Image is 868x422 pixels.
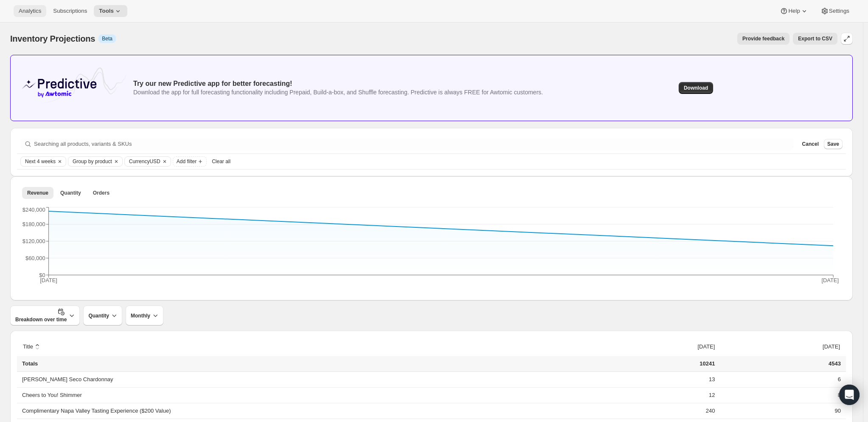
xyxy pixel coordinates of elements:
[22,187,53,199] button: Revenue
[15,308,67,323] span: Breakdown over time
[27,190,48,196] span: Revenue
[17,372,602,387] th: [PERSON_NAME] Seco Chardonnay
[133,88,543,96] div: Download the app for full forecasting functionality including Prepaid, Build-a-box, and Shuffle f...
[129,158,160,165] span: Currency USD
[88,312,109,319] span: Quantity
[679,82,713,94] button: Download
[160,157,169,166] button: Clear
[717,372,846,387] td: 6
[813,339,841,355] button: [DATE]
[602,372,718,387] td: 13
[793,33,837,45] button: Export to CSV
[17,202,846,294] div: Revenue
[742,35,784,42] span: Provide feedback
[125,157,160,166] button: Currency ,USD
[21,157,56,166] button: Next 4 weeks
[22,238,45,244] tspan: $120,000
[94,5,127,17] button: Tools
[821,277,839,283] tspan: [DATE]
[717,403,846,419] td: 90
[99,8,114,14] span: Tools
[83,306,122,326] button: Quantity
[799,139,822,149] button: Cancel
[17,356,602,372] th: Totals
[40,277,57,283] tspan: [DATE]
[10,306,80,326] button: Breakdown over time
[815,5,854,17] button: Settings
[798,35,832,42] span: Export to CSV
[68,157,112,166] button: Group by product
[717,387,846,403] td: 8
[688,339,716,355] button: [DATE]
[802,141,819,147] span: Cancel
[126,306,163,326] button: Monthly
[208,156,234,167] button: Clear all
[56,157,64,166] button: Clear
[177,158,197,165] span: Add filter
[173,156,207,167] button: Add filter
[839,385,860,405] div: Open Intercom Messenger
[17,387,602,403] th: Cheers to You! Shimmer
[775,5,813,17] button: Help
[133,80,292,87] span: Try our new Predictive app for better forecasting!
[22,221,45,227] tspan: $180,000
[93,190,110,196] span: Orders
[684,85,708,91] span: Download
[17,403,602,419] th: Complimentary Napa Valley Tasting Experience ($200 Value)
[25,255,45,261] tspan: $60,000
[39,272,45,278] tspan: $0
[19,8,41,14] span: Analytics
[48,5,92,17] button: Subscriptions
[212,158,230,165] span: Clear all
[824,139,843,149] button: Save
[10,34,95,43] span: Inventory Projections
[53,8,87,14] span: Subscriptions
[602,356,718,372] td: 10241
[602,387,718,403] td: 12
[717,356,846,372] td: 4543
[829,8,849,14] span: Settings
[14,5,46,17] button: Analytics
[737,33,789,45] button: Provide feedback
[827,141,839,147] span: Save
[112,157,121,166] button: Clear
[102,35,112,42] span: Beta
[60,190,81,196] span: Quantity
[788,8,800,14] span: Help
[34,138,794,150] input: Searching all products, variants & SKUs
[22,207,45,213] tspan: $240,000
[602,403,718,419] td: 240
[25,158,56,165] span: Next 4 weeks
[131,312,150,319] span: Monthly
[73,158,112,165] span: Group by product
[22,339,43,355] button: sort descending byTitle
